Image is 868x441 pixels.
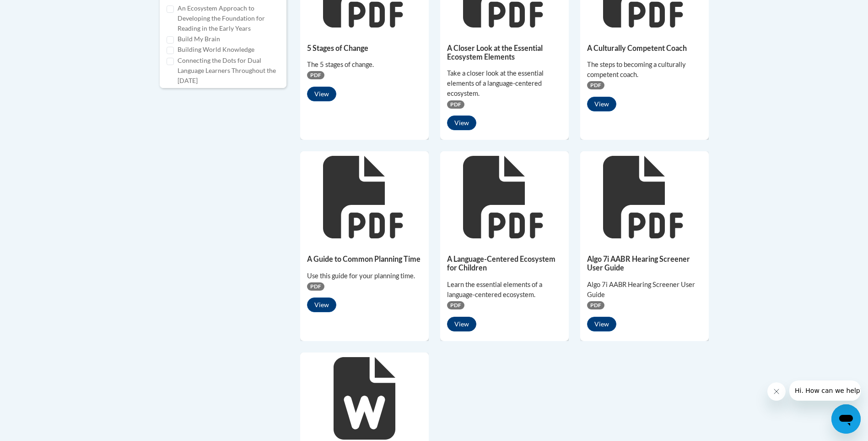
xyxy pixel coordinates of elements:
button: View [307,298,336,312]
h5: 5 Stages of Change [307,44,422,52]
button: View [447,317,476,331]
h5: A Closer Look at the Essential Ecosystem Elements [447,44,562,61]
button: View [307,87,336,101]
iframe: Button to launch messaging window [831,404,861,434]
div: Learn the essential elements of a language-centered ecosystem. [447,280,562,300]
h5: Algo 7i AABR Hearing Screener User Guide [587,254,702,272]
div: Take a closer look at the essential elements of a language-centered ecosystem. [447,68,562,99]
h5: A Culturally Competent Coach [587,44,702,52]
button: View [447,116,476,130]
div: Algo 7i AABR Hearing Screener User Guide [587,280,702,300]
div: The 5 stages of change. [307,60,422,70]
button: View [587,97,616,111]
span: Hi. How can we help? [5,6,74,14]
span: PDF [447,301,464,309]
span: PDF [307,282,324,291]
iframe: Message from company [789,380,861,401]
h5: A Guide to Common Planning Time [307,254,422,263]
div: Use this guide for your planning time. [307,271,422,281]
span: PDF [307,71,324,79]
iframe: Close message [767,382,786,401]
span: PDF [587,81,604,89]
label: Build My Brain [178,34,220,44]
label: Cox Campus Structured Literacy Certificate Exam [178,86,280,106]
label: An Ecosystem Approach to Developing the Foundation for Reading in the Early Years [178,3,280,33]
button: View [587,317,616,331]
span: PDF [587,301,604,309]
span: PDF [447,100,464,109]
label: Connecting the Dots for Dual Language Learners Throughout the [DATE] [178,55,280,86]
h5: A Language-Centered Ecosystem for Children [447,254,562,272]
div: The steps to becoming a culturally competent coach. [587,60,702,80]
label: Building World Knowledge [178,44,254,55]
